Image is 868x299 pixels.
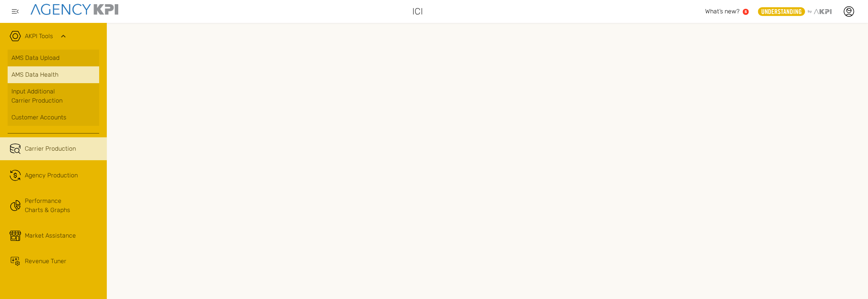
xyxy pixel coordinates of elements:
[25,257,66,266] span: Revenue Tuner
[8,109,99,126] a: Customer Accounts
[25,231,76,240] span: Market Assistance
[743,9,749,15] a: 5
[412,5,423,18] span: ICI
[11,70,58,79] span: AMS Data Health
[8,66,99,83] a: AMS Data Health
[8,50,99,66] a: AMS Data Upload
[744,10,747,14] text: 5
[705,8,739,15] span: What’s new?
[25,32,53,41] a: AKPI Tools
[11,113,95,122] div: Customer Accounts
[25,171,78,180] span: Agency Production
[8,83,99,109] a: Input AdditionalCarrier Production
[31,4,118,15] img: agencykpi-logo-550x69-2d9e3fa8.png
[25,144,76,153] span: Carrier Production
